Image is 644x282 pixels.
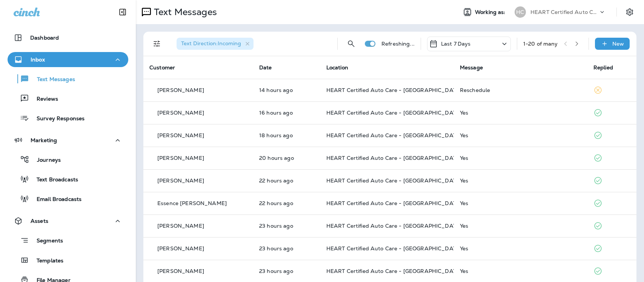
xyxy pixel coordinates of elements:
p: Text Messages [29,76,75,83]
div: Text Direction:Incoming [177,38,254,50]
button: Collapse Sidebar [112,5,133,20]
p: Sep 4, 2025 11:09 AM [259,178,314,184]
p: Templates [29,257,63,265]
span: HEART Certified Auto Care - [GEOGRAPHIC_DATA] [326,155,462,161]
p: Last 7 Days [441,41,471,47]
button: Marketing [8,133,128,148]
button: Text Messages [8,71,128,87]
p: [PERSON_NAME] [157,132,204,138]
p: Sep 4, 2025 09:30 AM [259,268,314,274]
p: Sep 4, 2025 12:29 PM [259,155,314,161]
div: Yes [460,155,581,161]
button: Segments [8,232,128,248]
p: Sep 4, 2025 09:30 AM [259,245,314,251]
button: Inbox [8,52,128,67]
p: Sep 4, 2025 04:53 PM [259,110,314,116]
p: [PERSON_NAME] [157,155,204,161]
span: Text Direction : Incoming [181,40,241,47]
span: Location [326,64,348,71]
div: Reschedule [460,87,581,93]
span: HEART Certified Auto Care - [GEOGRAPHIC_DATA] [326,177,462,184]
p: Essence [PERSON_NAME] [157,200,227,206]
span: Message [460,64,483,71]
div: HC [515,6,526,18]
p: Assets [31,218,48,224]
span: HEART Certified Auto Care - [GEOGRAPHIC_DATA] [326,132,462,139]
span: Working as: [475,9,507,15]
p: New [612,41,624,47]
span: HEART Certified Auto Care - [GEOGRAPHIC_DATA] [326,268,462,274]
p: Journeys [29,157,61,164]
p: [PERSON_NAME] [157,223,204,229]
button: Journeys [8,152,128,167]
p: Sep 4, 2025 11:01 AM [259,200,314,206]
p: [PERSON_NAME] [157,268,204,274]
div: Yes [460,110,581,116]
span: HEART Certified Auto Care - [GEOGRAPHIC_DATA] [326,109,462,116]
span: HEART Certified Auto Care - [GEOGRAPHIC_DATA] [326,245,462,252]
span: Customer [149,64,175,71]
p: Refreshing... [381,41,415,47]
p: [PERSON_NAME] [157,87,204,93]
span: Date [259,64,272,71]
div: Yes [460,268,581,274]
p: Text Messages [151,6,217,18]
button: Assets [8,213,128,228]
p: Marketing [31,137,57,143]
button: Text Broadcasts [8,171,128,187]
button: Reviews [8,90,128,106]
p: Sep 4, 2025 10:00 AM [259,223,314,229]
button: Filters [149,36,164,51]
button: Templates [8,252,128,268]
p: Sep 4, 2025 03:14 PM [259,132,314,138]
p: HEART Certified Auto Care [530,9,598,15]
span: HEART Certified Auto Care - [GEOGRAPHIC_DATA] [326,222,462,229]
button: Settings [623,5,636,19]
p: [PERSON_NAME] [157,178,204,184]
button: Email Broadcasts [8,191,128,207]
p: Inbox [31,57,45,63]
p: [PERSON_NAME] [157,110,204,116]
div: Yes [460,200,581,206]
span: HEART Certified Auto Care - [GEOGRAPHIC_DATA] [326,200,462,207]
span: Replied [593,64,613,71]
div: 1 - 20 of many [523,41,558,47]
span: HEART Certified Auto Care - [GEOGRAPHIC_DATA] [326,87,462,93]
p: Text Broadcasts [29,176,78,184]
div: Yes [460,245,581,251]
p: Segments [29,238,63,245]
button: Survey Responses [8,110,128,126]
div: Yes [460,132,581,138]
div: Yes [460,178,581,184]
p: Dashboard [30,35,59,41]
p: Sep 4, 2025 06:48 PM [259,87,314,93]
div: Yes [460,223,581,229]
p: [PERSON_NAME] [157,245,204,251]
button: Dashboard [8,30,128,45]
p: Email Broadcasts [29,196,81,203]
p: Reviews [29,96,58,103]
p: Survey Responses [29,115,85,123]
button: Search Messages [344,36,359,51]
